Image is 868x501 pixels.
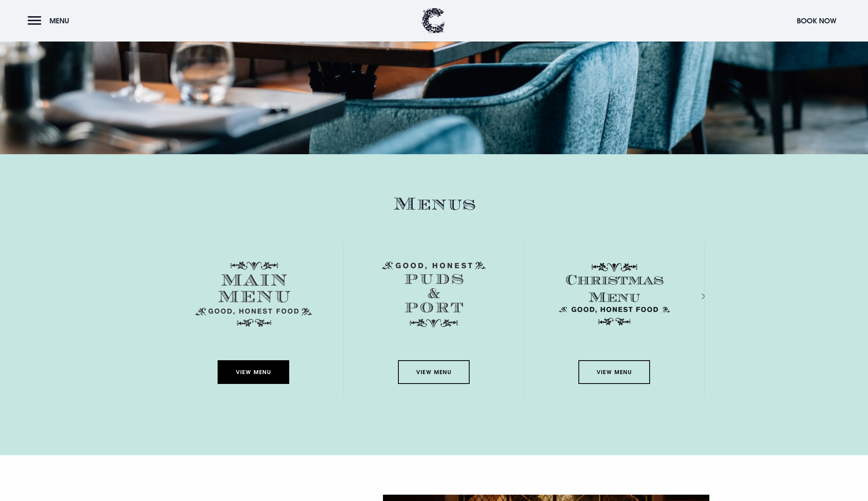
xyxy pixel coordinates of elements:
[578,360,650,384] a: View Menu
[398,360,469,384] a: View Menu
[382,261,486,328] img: Menu puds and port
[195,261,312,327] img: Menu main menu
[556,261,673,327] img: Christmas Menu SVG
[793,12,840,29] button: Book Now
[163,194,705,215] h2: Menus
[218,360,289,384] a: View Menu
[691,291,699,302] div: Next slide
[49,16,69,25] span: Menu
[421,8,445,34] img: Clandeboye Lodge
[28,12,73,29] button: Menu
